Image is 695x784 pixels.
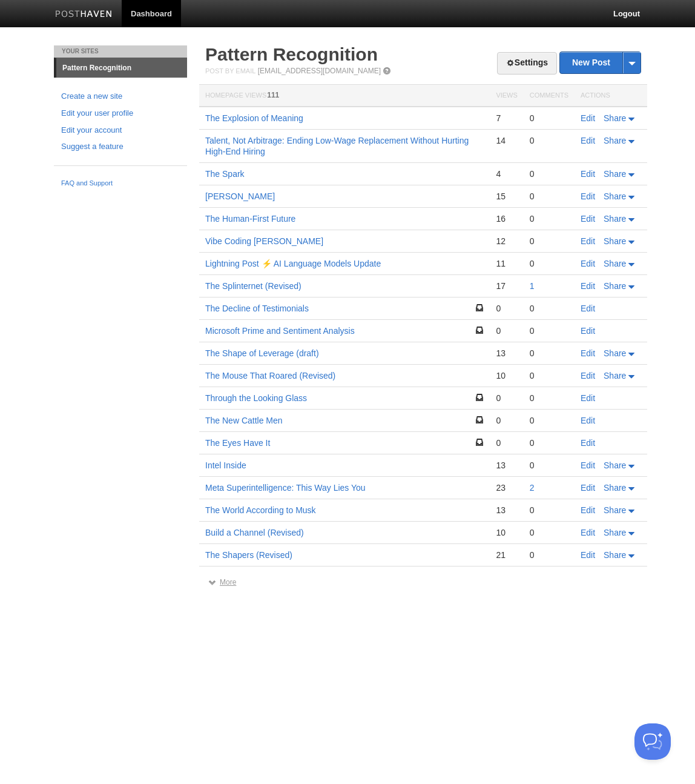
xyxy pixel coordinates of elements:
[581,191,595,201] a: Edit
[205,528,304,537] a: Build a Channel (Revised)
[496,135,517,146] div: 14
[530,460,568,471] div: 0
[604,236,626,246] span: Share
[604,505,626,515] span: Share
[496,482,517,493] div: 23
[205,438,270,448] a: The Eyes Have It
[496,370,517,381] div: 10
[258,67,381,75] a: [EMAIL_ADDRESS][DOMAIN_NAME]
[205,259,381,268] a: Lightning Post ⚡️ AI Language Models Update
[604,169,626,179] span: Share
[581,550,595,560] a: Edit
[205,371,335,380] a: The Mouse That Roared (Revised)
[530,393,568,404] div: 0
[530,550,568,560] div: 0
[205,281,301,291] a: The Splinternet (Revised)
[496,527,517,538] div: 10
[604,281,626,291] span: Share
[604,348,626,358] span: Share
[560,52,641,73] a: New Post
[208,578,236,586] a: More
[604,460,626,470] span: Share
[581,214,595,224] a: Edit
[54,45,187,58] li: Your Sites
[55,10,113,19] img: Posthaven-bar
[634,723,671,760] iframe: Help Scout Beacon - Open
[604,214,626,224] span: Share
[530,303,568,314] div: 0
[496,437,517,448] div: 0
[496,550,517,560] div: 21
[497,52,557,75] a: Settings
[524,85,575,107] th: Comments
[496,236,517,247] div: 12
[604,528,626,537] span: Share
[205,416,283,425] a: The New Cattle Men
[581,136,595,145] a: Edit
[205,67,255,75] span: Post by Email
[205,44,378,64] a: Pattern Recognition
[581,326,595,336] a: Edit
[530,505,568,516] div: 0
[530,191,568,202] div: 0
[530,213,568,224] div: 0
[205,505,316,515] a: The World According to Musk
[604,550,626,560] span: Share
[604,113,626,123] span: Share
[604,136,626,145] span: Share
[496,281,517,291] div: 17
[496,325,517,336] div: 0
[205,191,275,201] a: [PERSON_NAME]
[581,438,595,448] a: Edit
[530,135,568,146] div: 0
[61,107,180,120] a: Edit your user profile
[205,326,355,336] a: Microsoft Prime and Sentiment Analysis
[604,483,626,493] span: Share
[496,505,517,516] div: 13
[604,371,626,380] span: Share
[530,527,568,538] div: 0
[581,281,595,291] a: Edit
[496,191,517,202] div: 15
[581,416,595,425] a: Edit
[530,113,568,124] div: 0
[496,460,517,471] div: 13
[530,168,568,179] div: 0
[530,236,568,247] div: 0
[581,528,595,537] a: Edit
[56,58,187,78] a: Pattern Recognition
[205,236,323,246] a: Vibe Coding [PERSON_NAME]
[581,460,595,470] a: Edit
[205,113,303,123] a: The Explosion of Meaning
[530,370,568,381] div: 0
[205,348,319,358] a: The Shape of Leverage (draft)
[61,90,180,103] a: Create a new site
[581,483,595,493] a: Edit
[61,178,180,189] a: FAQ and Support
[205,169,245,179] a: The Spark
[530,281,535,291] a: 1
[581,169,595,179] a: Edit
[575,85,647,107] th: Actions
[496,393,517,404] div: 0
[496,258,517,269] div: 11
[496,348,517,359] div: 13
[604,259,626,268] span: Share
[496,168,517,179] div: 4
[61,124,180,137] a: Edit your account
[530,437,568,448] div: 0
[205,550,292,560] a: The Shapers (Revised)
[496,213,517,224] div: 16
[581,304,595,313] a: Edit
[604,191,626,201] span: Share
[581,113,595,123] a: Edit
[581,393,595,403] a: Edit
[205,304,309,313] a: The Decline of Testimonials
[530,483,535,493] a: 2
[205,136,469,156] a: Talent, Not Arbitrage: Ending Low‑Wage Replacement Without Hurting High‑End Hiring
[496,113,517,124] div: 7
[490,85,523,107] th: Views
[530,415,568,426] div: 0
[61,141,180,153] a: Suggest a feature
[581,236,595,246] a: Edit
